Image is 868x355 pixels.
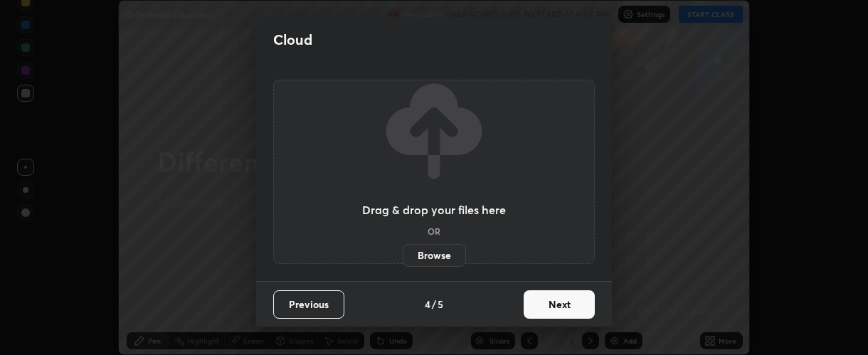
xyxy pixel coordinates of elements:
h2: Cloud [273,31,312,49]
h4: 5 [438,297,443,312]
button: Next [524,290,595,319]
h5: OR [428,227,440,235]
h4: / [432,297,436,312]
button: Previous [273,290,344,319]
h3: Drag & drop your files here [362,204,506,216]
h4: 4 [425,297,430,312]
